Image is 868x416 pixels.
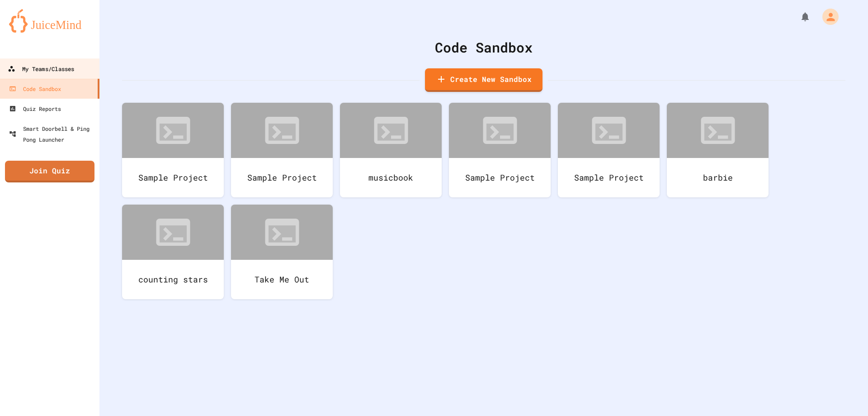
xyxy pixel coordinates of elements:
[122,158,224,197] div: Sample Project
[340,103,442,197] a: musicbook
[425,68,542,92] a: Create New Sandbox
[9,123,96,145] div: Smart Doorbell & Ping Pong Launcher
[122,205,224,299] a: counting stars
[122,260,224,299] div: counting stars
[558,158,660,197] div: Sample Project
[667,103,769,197] a: barbie
[813,6,841,27] div: My Account
[449,103,551,197] a: Sample Project
[122,37,845,57] div: Code Sandbox
[449,158,551,197] div: Sample Project
[340,158,442,197] div: musicbook
[122,103,224,197] a: Sample Project
[783,9,813,24] div: My Notifications
[8,63,74,75] div: My Teams/Classes
[558,103,660,197] a: Sample Project
[231,205,333,299] a: Take Me Out
[5,161,94,182] a: Join Quiz
[231,158,333,197] div: Sample Project
[9,83,61,94] div: Code Sandbox
[9,103,61,114] div: Quiz Reports
[667,158,769,197] div: barbie
[9,9,90,33] img: logo-orange.svg
[231,260,333,299] div: Take Me Out
[231,103,333,197] a: Sample Project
